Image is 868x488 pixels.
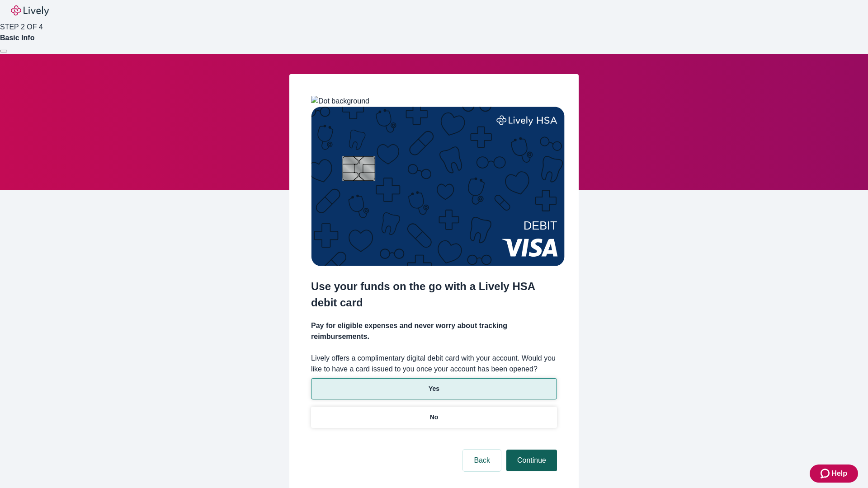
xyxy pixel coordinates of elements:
[810,465,858,483] button: Zendesk support iconHelp
[11,5,49,16] img: Lively
[311,353,557,375] label: Lively offers a complimentary digital debit card with your account. Would you like to have a card...
[311,96,369,107] img: Dot background
[311,278,557,311] h2: Use your funds on the go with a Lively HSA debit card
[311,378,557,399] button: Yes
[311,107,565,266] img: Debit card
[506,450,557,471] button: Continue
[429,384,439,394] p: Yes
[463,450,501,471] button: Back
[311,407,557,428] button: No
[821,468,831,479] svg: Zendesk support icon
[430,413,439,422] p: No
[311,320,557,342] h4: Pay for eligible expenses and never worry about tracking reimbursements.
[831,468,847,479] span: Help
